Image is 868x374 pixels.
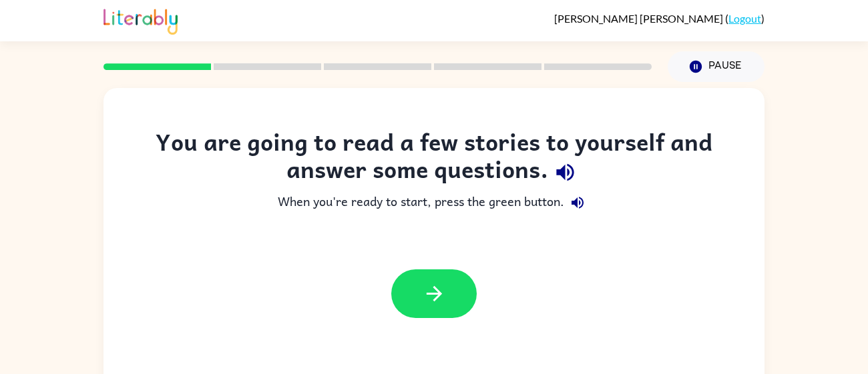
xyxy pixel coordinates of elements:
[103,5,178,35] img: Literably
[728,12,761,25] a: Logout
[130,189,738,216] div: When you're ready to start, press the green button.
[668,51,765,82] button: Pause
[554,12,725,25] span: [PERSON_NAME] [PERSON_NAME]
[130,128,738,189] div: You are going to read a few stories to yourself and answer some questions.
[554,12,765,25] div: ( )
